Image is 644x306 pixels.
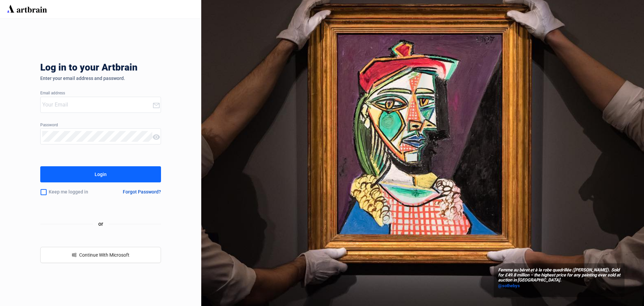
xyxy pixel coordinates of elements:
span: windows [72,253,76,257]
div: Log in to your Artbrain [40,62,241,76]
a: @sothebys [498,282,620,289]
span: or [93,220,109,228]
button: windowsContinue With Microsoft [40,247,161,263]
input: Your Email [42,99,152,110]
span: @sothebys [498,283,520,288]
div: Keep me logged in [40,185,107,199]
span: Femme au béret et à la robe quadrillée ([PERSON_NAME]). Sold for £49.8 million – the highest pric... [498,268,620,283]
div: Enter your email address and password. [40,76,161,81]
div: Forgot Password? [123,189,161,194]
button: Login [40,166,161,182]
div: Password [40,123,161,128]
div: Email address [40,91,161,96]
div: Login [95,169,107,180]
span: Continue With Microsoft [79,252,129,258]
